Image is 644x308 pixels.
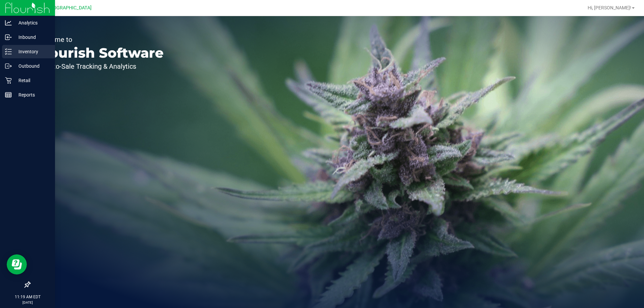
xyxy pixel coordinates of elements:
[12,33,52,41] p: Inbound
[12,48,52,56] p: Inventory
[36,36,164,43] p: Welcome to
[3,300,52,305] p: [DATE]
[36,63,164,70] p: Seed-to-Sale Tracking & Analytics
[5,19,12,26] inline-svg: Analytics
[36,46,164,60] p: Flourish Software
[5,77,12,84] inline-svg: Retail
[12,76,52,84] p: Retail
[588,5,631,10] span: Hi, [PERSON_NAME]!
[7,254,27,274] iframe: Resource center
[5,63,12,69] inline-svg: Outbound
[12,91,52,99] p: Reports
[3,294,52,300] p: 11:19 AM EDT
[5,91,12,98] inline-svg: Reports
[46,5,92,11] span: [GEOGRAPHIC_DATA]
[12,62,52,70] p: Outbound
[5,48,12,55] inline-svg: Inventory
[5,34,12,41] inline-svg: Inbound
[12,19,52,27] p: Analytics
